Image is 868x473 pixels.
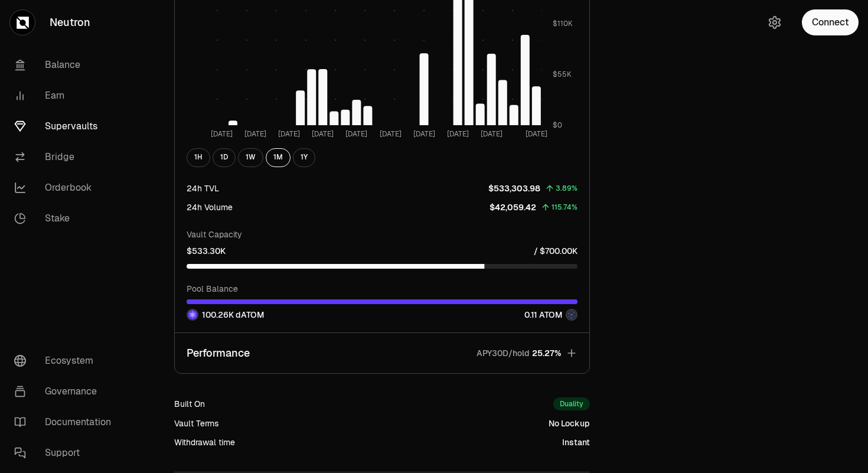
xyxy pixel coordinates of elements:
[552,201,577,214] div: 115.74%
[5,203,128,234] a: Stake
[244,129,266,139] tspan: [DATE]
[532,347,561,359] span: 25.27%
[534,245,577,257] p: / $700.00K
[175,333,589,373] button: PerformanceAPY30D/hold25.27%
[312,129,334,139] tspan: [DATE]
[553,19,573,29] tspan: $110K
[802,9,859,35] button: Connect
[187,245,226,257] p: $533.30K
[188,310,197,319] img: dATOM Logo
[413,129,435,139] tspan: [DATE]
[447,129,469,139] tspan: [DATE]
[5,50,128,80] a: Balance
[490,201,536,213] p: $42,059.42
[5,438,128,468] a: Support
[345,129,367,139] tspan: [DATE]
[174,436,235,448] div: Withdrawal time
[556,182,577,195] div: 3.89%
[187,229,577,240] p: Vault Capacity
[187,201,233,213] div: 24h Volume
[238,148,263,167] button: 1W
[174,398,205,410] div: Built On
[553,397,590,410] div: Duality
[213,148,236,167] button: 1D
[524,309,577,321] div: 0.11 ATOM
[5,172,128,203] a: Orderbook
[174,417,218,429] div: Vault Terms
[481,129,502,139] tspan: [DATE]
[5,376,128,407] a: Governance
[187,309,264,321] div: 100.26K dATOM
[266,148,291,167] button: 1M
[553,70,572,80] tspan: $55K
[278,129,300,139] tspan: [DATE]
[187,283,577,295] p: Pool Balance
[5,142,128,172] a: Bridge
[187,345,250,361] p: Performance
[477,347,530,359] p: APY30D/hold
[526,129,547,139] tspan: [DATE]
[567,310,576,319] img: ATOM Logo
[380,129,402,139] tspan: [DATE]
[5,111,128,142] a: Supervaults
[5,345,128,376] a: Ecosystem
[549,417,590,429] div: No Lockup
[488,182,540,194] p: $533,303.98
[293,148,315,167] button: 1Y
[187,148,210,167] button: 1H
[5,407,128,438] a: Documentation
[5,80,128,111] a: Earn
[211,129,233,139] tspan: [DATE]
[553,121,562,131] tspan: $0
[187,182,219,194] div: 24h TVL
[562,436,590,448] div: Instant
